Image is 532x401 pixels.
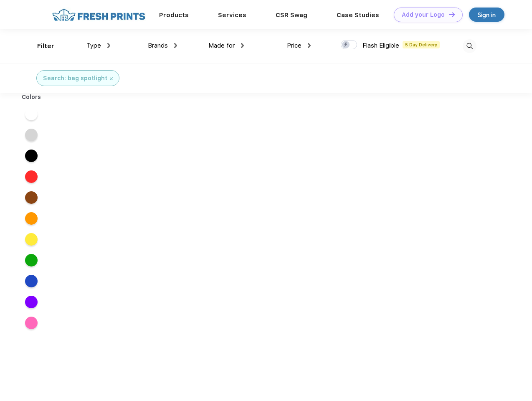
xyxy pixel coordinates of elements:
[148,42,168,49] span: Brands
[308,43,311,48] img: dropdown.png
[15,93,48,102] div: Colors
[362,42,399,49] span: Flash Eligible
[107,43,110,48] img: dropdown.png
[403,41,440,48] span: 5 Day Delivery
[86,42,101,49] span: Type
[478,10,496,20] div: Sign in
[50,8,148,22] img: fo%20logo%202.webp
[469,8,504,22] a: Sign in
[402,11,445,18] div: Add your Logo
[110,77,113,80] img: filter_cancel.svg
[208,42,235,49] span: Made for
[463,39,476,53] img: desktop_search.svg
[37,41,54,51] div: Filter
[287,42,301,49] span: Price
[241,43,244,48] img: dropdown.png
[159,11,189,19] a: Products
[174,43,177,48] img: dropdown.png
[449,12,455,17] img: DT
[43,74,107,83] div: Search: bag spotlight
